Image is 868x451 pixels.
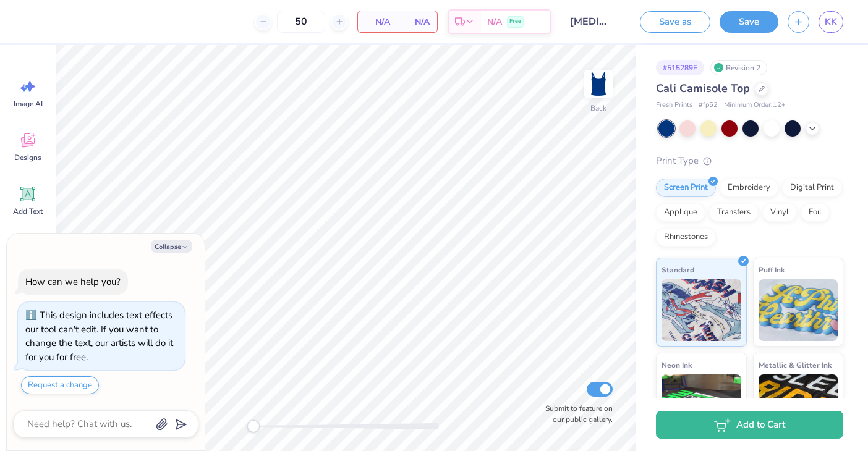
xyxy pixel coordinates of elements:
div: Rhinestones [656,228,716,247]
span: Minimum Order: 12 + [724,100,786,111]
div: Screen Print [656,179,716,197]
span: Free [509,17,521,26]
div: Back [590,103,606,114]
img: Neon Ink [662,374,741,436]
span: Fresh Prints [656,100,692,111]
input: – – [277,11,325,33]
span: Metallic & Glitter Ink [759,358,832,371]
div: Embroidery [720,179,778,197]
span: # fp52 [699,100,718,111]
button: Save [720,11,778,33]
a: KK [819,11,843,33]
div: Applique [656,203,705,222]
button: Add to Cart [656,411,843,439]
div: This design includes text effects our tool can't edit. If you want to change the text, our artist... [25,309,173,363]
span: Designs [14,153,41,162]
span: Add Text [13,206,43,216]
button: Save as [640,11,710,33]
div: Revision 2 [710,60,767,75]
span: KK [825,15,837,29]
span: Neon Ink [662,358,692,371]
div: How can we help you? [25,276,121,288]
button: Request a change [21,376,99,394]
span: N/A [405,15,430,28]
img: Puff Ink [759,279,838,341]
img: Back [586,72,611,96]
img: Metallic & Glitter Ink [759,374,838,436]
label: Submit to feature on our public gallery. [538,403,613,425]
span: Puff Ink [759,263,785,276]
img: Standard [662,279,741,341]
button: Collapse [151,240,192,253]
span: N/A [365,15,390,28]
div: Foil [801,203,830,222]
div: Print Type [656,154,843,168]
span: Cali Camisole Top [656,81,750,96]
div: # 515289F [656,60,704,75]
div: Digital Print [782,179,842,197]
span: Standard [662,263,694,276]
div: Accessibility label [247,420,260,432]
div: Vinyl [762,203,797,222]
span: Image AI [14,99,43,109]
div: Transfers [709,203,759,222]
span: N/A [487,15,502,28]
input: Untitled Design [561,9,621,34]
